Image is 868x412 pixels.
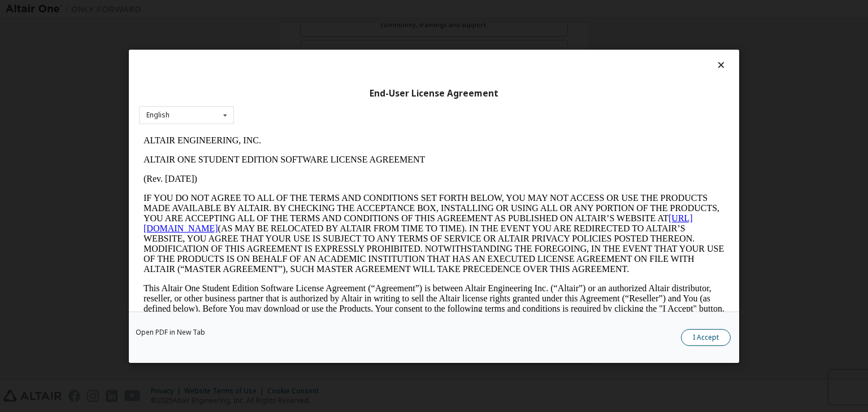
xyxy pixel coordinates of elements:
p: ALTAIR ENGINEERING, INC. [5,5,585,15]
button: I Accept [681,329,731,346]
a: [URL][DOMAIN_NAME] [5,82,554,102]
p: This Altair One Student Edition Software License Agreement (“Agreement”) is between Altair Engine... [5,152,585,193]
p: (Rev. [DATE]) [5,43,585,53]
a: Open PDF in New Tab [136,329,205,336]
div: End-User License Agreement [139,87,729,99]
p: IF YOU DO NOT AGREE TO ALL OF THE TERMS AND CONDITIONS SET FORTH BELOW, YOU MAY NOT ACCESS OR USE... [5,62,585,143]
div: English [146,112,170,119]
p: ALTAIR ONE STUDENT EDITION SOFTWARE LICENSE AGREEMENT [5,24,585,34]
